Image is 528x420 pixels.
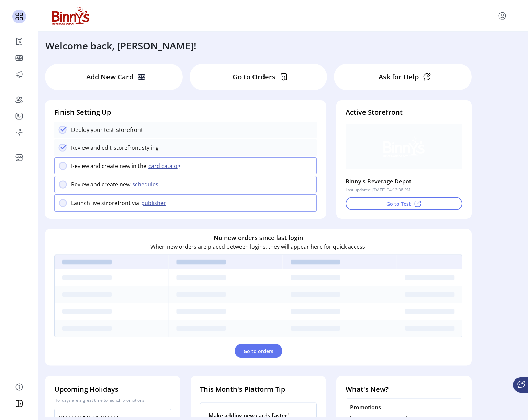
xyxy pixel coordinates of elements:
[346,107,462,117] h4: Active Storefront
[146,162,184,170] button: card catalog
[114,126,143,134] p: storefront
[71,162,146,170] p: Review and create new in the
[139,199,170,207] button: publisher
[235,344,282,358] button: Go to orders
[244,348,273,355] span: Go to orders
[54,384,171,395] h4: Upcoming Holidays
[350,403,458,411] p: Promotions
[54,107,317,117] h4: Finish Setting Up
[86,72,133,82] p: Add New Card
[150,242,367,251] p: When new orders are placed between logins, they will appear here for quick access.
[130,180,162,189] button: schedules
[346,384,462,395] h4: What's New?
[346,176,412,187] p: Binny's Beverage Depot
[71,199,139,207] p: Launch live strorefront via
[497,10,508,21] button: menu
[71,180,130,189] p: Review and create new
[54,397,171,404] p: Holidays are a great time to launch promotions
[346,197,462,210] button: Go to Test
[209,411,308,420] p: Make adding new cards faster!
[52,7,89,25] img: logo
[71,144,112,152] p: Review and edit
[200,384,317,395] h4: This Month's Platform Tip
[112,144,159,152] p: storefront styling
[379,72,419,82] p: Ask for Help
[233,72,276,82] p: Go to Orders
[346,187,411,193] p: Last updated: [DATE] 04:12:38 PM
[45,38,196,53] h3: Welcome back, [PERSON_NAME]!
[214,233,303,242] h6: No new orders since last login
[71,126,114,134] p: Deploy your test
